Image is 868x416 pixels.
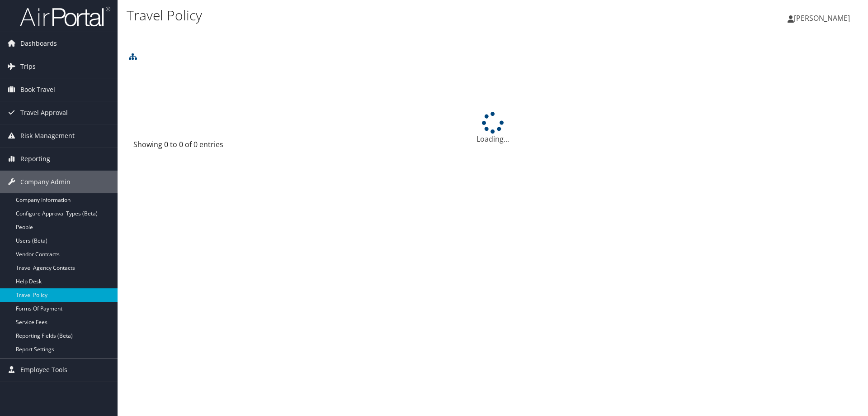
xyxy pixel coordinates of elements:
img: airportal-logo.png [20,6,110,27]
span: Reporting [20,148,50,170]
span: Company Admin [20,171,71,193]
span: Travel Approval [20,101,68,124]
a: [PERSON_NAME] [788,5,859,32]
span: [PERSON_NAME] [794,13,850,23]
h1: Travel Policy [127,6,615,25]
span: Employee Tools [20,359,67,381]
div: Loading... [127,112,859,144]
span: Book Travel [20,78,55,101]
div: Showing 0 to 0 of 0 entries [133,139,303,154]
span: Dashboards [20,32,57,55]
span: Risk Management [20,124,75,147]
span: Trips [20,55,36,78]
